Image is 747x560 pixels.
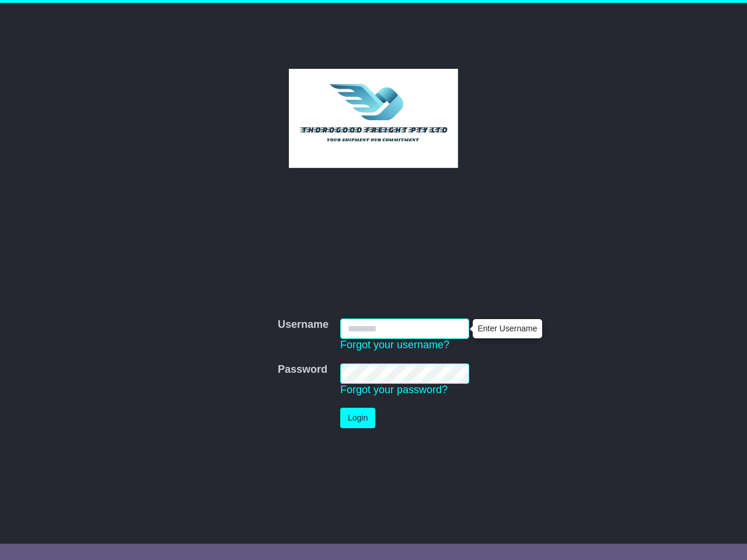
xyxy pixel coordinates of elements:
[278,318,329,331] label: Username
[340,408,375,428] button: Login
[278,363,327,376] label: Password
[289,69,459,168] img: Thorogood Freight Pty Ltd
[340,384,448,395] a: Forgot your password?
[340,339,449,351] a: Forgot your username?
[473,320,542,338] div: Enter Username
